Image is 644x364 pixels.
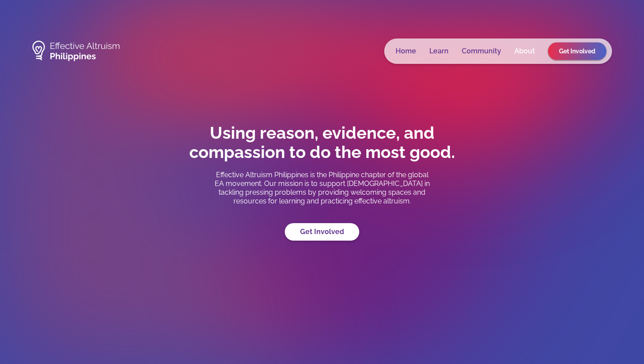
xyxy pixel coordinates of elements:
h1: Using reason, evidence, and compassion to do the most good. [169,123,475,162]
span: Get Involved [559,48,595,55]
p: Effective Altruism Philippines is the Philippine chapter of the global EA movement. Our mission i... [212,171,432,206]
a: Get Involved [548,42,606,60]
a: Home [396,47,416,56]
a: Get Involved [285,223,359,241]
a: About [514,47,535,56]
a: Community [462,47,501,56]
a: Learn [429,47,449,56]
